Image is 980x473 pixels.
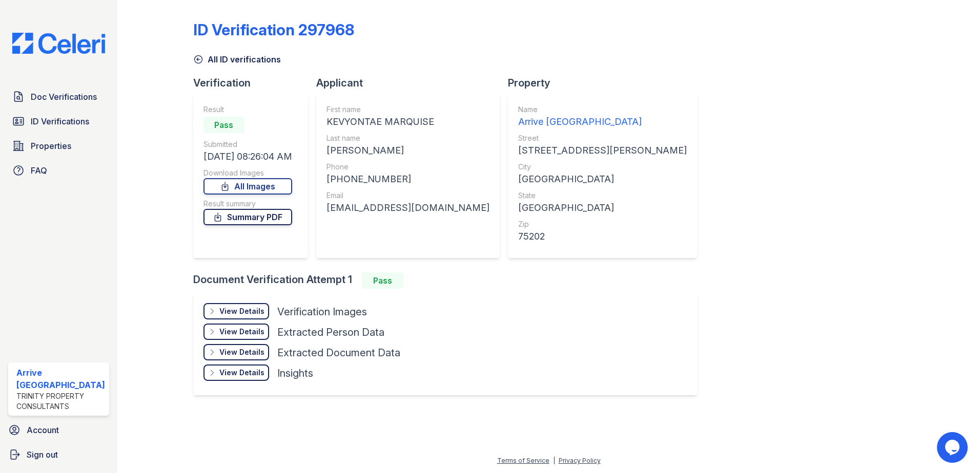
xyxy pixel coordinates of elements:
a: Properties [8,136,109,156]
div: Zip [518,219,687,229]
a: Summary PDF [203,209,292,225]
div: | [553,457,555,464]
a: Terms of Service [497,457,549,464]
span: Account [27,424,59,436]
div: Last name [326,133,489,143]
div: [EMAIL_ADDRESS][DOMAIN_NAME] [326,201,489,215]
div: Arrive [GEOGRAPHIC_DATA] [518,115,687,129]
div: 75202 [518,229,687,244]
span: Sign out [27,448,58,461]
div: Pass [362,272,403,289]
div: Result summary [203,199,292,209]
a: Sign out [4,444,113,465]
div: Insights [277,366,313,380]
a: ID Verifications [8,111,109,132]
div: View Details [219,327,264,337]
div: [DATE] 08:26:04 AM [203,149,292,164]
div: [PERSON_NAME] [326,143,489,158]
div: Name [518,104,687,115]
div: Document Verification Attempt 1 [193,272,705,289]
div: Verification Images [277,305,367,319]
div: Submitted [203,139,292,149]
div: Pass [203,117,244,133]
a: All ID verifications [193,53,281,66]
div: Extracted Document Data [277,346,400,360]
div: Trinity Property Consultants [16,391,105,412]
a: Account [4,420,113,440]
div: Extracted Person Data [277,325,384,339]
a: Name Arrive [GEOGRAPHIC_DATA] [518,104,687,129]
iframe: chat widget [937,432,970,463]
img: CE_Logo_Blue-a8612792a0a2168367f1c8372b55b34899dd931a85d93a1a3d3e32e68fde9ad4.png [4,33,113,54]
div: View Details [219,306,264,316]
a: Privacy Policy [559,457,601,464]
a: All Images [203,178,292,195]
div: First name [326,104,489,115]
div: View Details [219,368,264,378]
span: FAQ [31,164,47,177]
div: Arrive [GEOGRAPHIC_DATA] [16,367,105,391]
div: Street [518,133,687,143]
div: [GEOGRAPHIC_DATA] [518,201,687,215]
div: View Details [219,347,264,357]
a: Doc Verifications [8,87,109,107]
div: Download Images [203,168,292,178]
div: Property [508,76,705,90]
div: [STREET_ADDRESS][PERSON_NAME] [518,143,687,158]
div: [GEOGRAPHIC_DATA] [518,172,687,186]
div: [PHONE_NUMBER] [326,172,489,186]
span: Properties [31,140,71,152]
span: Doc Verifications [31,91,97,103]
div: Applicant [316,76,508,90]
a: FAQ [8,160,109,181]
div: Email [326,190,489,201]
div: State [518,190,687,201]
div: ID Verification 297968 [193,20,354,39]
div: Result [203,104,292,115]
span: ID Verifications [31,115,89,127]
div: KEVYONTAE MARQUISE [326,115,489,129]
div: City [518,162,687,172]
div: Phone [326,162,489,172]
div: Verification [193,76,316,90]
